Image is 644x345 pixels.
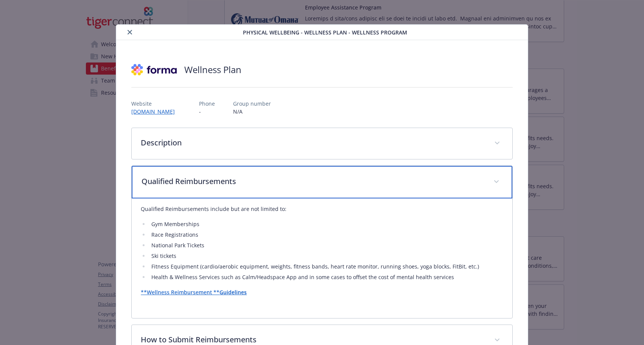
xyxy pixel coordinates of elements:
li: Race Registrations​ [149,230,503,239]
p: - [199,108,215,116]
img: Forma, Inc. [131,58,177,81]
li: Gym Memberships​ [149,220,503,229]
div: Qualified Reimbursements [132,166,512,198]
span: Physical Wellbeing - Wellness Plan - Wellness Program [243,28,407,36]
div: Qualified Reimbursements [132,198,512,318]
div: Description [132,128,512,159]
a: Guidelines [219,289,247,296]
li: National Park Tickets​ [149,241,503,250]
li: Health & Wellness Services such as Calm/Headspace App and in some cases to offset the cost of men... [149,273,503,282]
h2: Wellness Plan [184,63,241,76]
li: Ski tickets​ [149,251,503,261]
a: [DOMAIN_NAME] [131,108,181,115]
p: Website [131,100,181,108]
p: Qualified Reimbursements include but are not limited to: ​ [141,205,503,214]
p: Phone [199,100,215,108]
a: **Wellness Reimbursement ** [141,289,219,296]
p: N/A [233,108,271,116]
p: Description [141,137,485,148]
button: close [125,28,134,37]
p: Qualified Reimbursements [142,176,484,187]
li: Fitness Equipment (cardio/aerobic equipment, weights, fitness bands, heart rate monitor, running ... [149,262,503,271]
p: Group number [233,100,271,108]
